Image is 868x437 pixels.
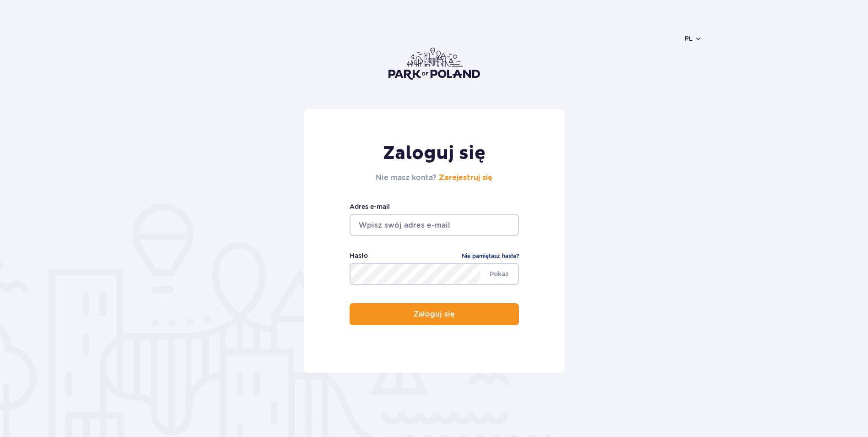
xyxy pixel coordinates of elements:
[439,174,492,181] a: Zarejestruj się
[414,310,455,318] p: Zaloguj się
[350,214,519,236] input: Wpisz swój adres e-mail
[388,48,480,80] img: Park of Poland logo
[350,251,368,261] label: Hasło
[376,172,492,183] h2: Nie masz konta?
[480,264,518,284] span: Pokaż
[376,142,492,165] h1: Zaloguj się
[462,251,519,261] a: Nie pamiętasz hasła?
[685,34,702,43] button: pl
[350,202,519,212] label: Adres e-mail
[350,303,519,325] button: Zaloguj się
